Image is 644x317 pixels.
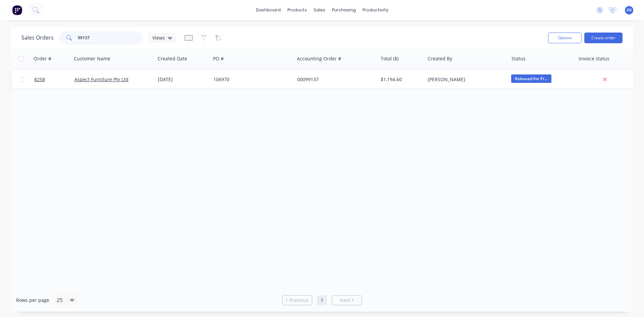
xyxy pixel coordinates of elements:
input: Search... [78,31,143,45]
span: Released For Pr... [511,74,551,83]
div: sales [310,5,329,15]
div: Created By [428,55,452,62]
div: [DATE] [158,76,208,83]
span: 8258 [34,76,45,83]
span: Next [340,297,350,304]
div: [PERSON_NAME] [428,76,502,83]
div: Order # [34,55,51,62]
h1: Sales Orders [21,35,54,41]
a: 8258 [34,69,74,90]
div: 106970 [213,76,288,83]
a: Next page [332,297,362,304]
a: Aspect Furniture Pty Ltd [74,76,128,83]
span: Previous [289,297,309,304]
span: AK [627,7,632,13]
div: Accounting Order # [297,55,341,62]
a: Previous page [282,297,312,304]
span: Rows per page [16,297,49,304]
div: 00099137 [297,76,372,83]
div: Status [512,55,526,62]
div: PO # [213,55,224,62]
div: Invoice status [579,55,609,62]
button: Options [548,33,582,43]
div: purchasing [329,5,359,15]
a: Page 1 is your current page [317,295,327,305]
div: $1,194.60 [381,76,420,83]
div: Total ($) [381,55,398,62]
div: products [284,5,310,15]
ul: Pagination [279,295,365,305]
div: productivity [359,5,392,15]
a: dashboard [253,5,284,15]
div: Created Date [158,55,187,62]
span: Views [152,34,165,41]
div: Customer Name [74,55,110,62]
button: Create order [584,33,623,43]
img: Factory [12,5,22,15]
